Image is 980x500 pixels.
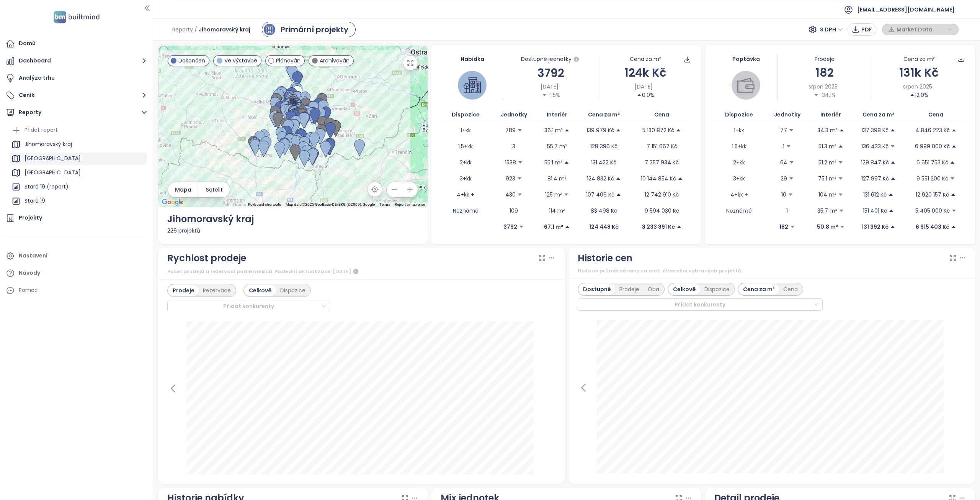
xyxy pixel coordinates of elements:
img: logo [51,9,102,25]
span: caret-up [676,128,681,133]
span: caret-up [565,224,570,230]
p: 136 433 Kč [861,142,889,151]
div: Prodeje [615,284,644,295]
a: Projekty [4,210,149,226]
div: 12.0% [910,91,928,99]
div: Projekty [19,213,42,223]
div: Stará 19 [10,195,147,207]
p: 7 257 934 Kč [645,158,679,167]
span: caret-up [616,192,621,197]
p: 6 999 000 Kč [915,142,950,151]
div: Rezervace [199,285,235,296]
p: 36.1 m² [544,126,563,134]
span: srpen 2025 [903,82,932,91]
p: 35.7 m² [817,207,837,215]
div: Cena za m² [739,284,779,295]
p: 77 [780,126,787,134]
div: Dispozice [700,284,734,295]
div: Rychlost prodeje [167,251,246,266]
span: caret-up [951,128,957,133]
span: caret-down [839,208,844,213]
span: caret-up [637,92,642,98]
span: PDF [861,25,872,34]
span: caret-down [788,192,793,197]
p: 4 846 223 Kč [915,126,950,134]
span: Plánován [276,56,301,65]
th: Cena za m² [851,107,906,122]
div: Stará 19 (report) [10,181,147,193]
p: 1 [783,142,784,151]
span: caret-up [838,144,843,149]
div: [GEOGRAPHIC_DATA] [10,167,147,179]
div: Prodeje [168,285,199,296]
button: Keyboard shortcuts [248,202,281,207]
div: Dispozice [276,285,310,296]
span: caret-up [564,160,569,165]
div: Nabídka [441,55,503,63]
p: 10 [781,190,786,199]
span: caret-down [542,92,547,98]
p: 131 422 Kč [591,158,616,167]
a: Nastavení [4,248,149,264]
span: caret-up [890,224,895,230]
span: caret-up [890,160,896,165]
p: 9 594 030 Kč [645,207,679,215]
span: caret-up [839,128,844,133]
button: Mapa [168,182,199,197]
p: 12 920 157 Kč [916,190,949,199]
button: Satelit [199,182,230,197]
div: [GEOGRAPHIC_DATA] [24,168,81,177]
p: 3 [512,142,515,151]
p: 1 [786,207,788,215]
p: 83 498 Kč [591,207,617,215]
span: caret-up [951,224,956,230]
img: Google [160,197,185,207]
p: 9 551 200 Kč [916,174,948,183]
a: Návody [4,266,149,281]
th: Interiér [537,107,577,122]
div: [GEOGRAPHIC_DATA] [10,152,147,165]
button: Ceník [4,88,149,103]
a: Terms (opens in new tab) [379,202,390,207]
span: [DATE] [635,82,653,91]
p: 139 979 Kč [586,126,614,134]
span: caret-down [838,160,843,165]
p: 131 612 Kč [863,190,887,199]
span: caret-down [838,192,843,197]
div: 3792 [504,64,598,82]
td: 1.5+kk [714,138,764,154]
div: Domů [19,39,36,48]
div: Počet prodejů a rezervací podle měsíců. Poslední aktualizace: [DATE] [167,267,556,276]
div: Návody [19,268,40,278]
div: Dostupné [579,284,615,295]
span: caret-down [813,92,819,98]
a: Report a map error [395,202,425,207]
p: 127 997 Kč [861,174,889,183]
div: Oba [644,284,663,295]
p: 137 398 Kč [861,126,889,134]
p: 104 m² [818,190,836,199]
span: caret-down [890,144,895,149]
span: caret-down [838,176,843,181]
span: caret-down [518,160,523,165]
p: 29 [781,174,787,183]
span: S DPH [820,24,843,35]
div: Jihomoravský kraj [167,212,419,226]
span: caret-up [564,128,570,133]
a: primary [262,22,356,37]
div: Jihomoravský kraj [24,139,72,149]
span: srpen 2025 [808,82,838,91]
div: Přidat report [24,125,58,135]
div: Přidat report [10,124,147,136]
p: 6 915 403 Kč [916,223,949,231]
div: 131k Kč [872,64,966,82]
span: caret-down [950,176,955,181]
p: 51.2 m² [818,158,836,167]
p: 5 130 872 Kč [642,126,674,134]
div: Cena [779,284,802,295]
td: Neznámé [714,203,764,219]
span: Jihomoravský kraj [199,23,250,36]
div: [GEOGRAPHIC_DATA] [24,154,81,163]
